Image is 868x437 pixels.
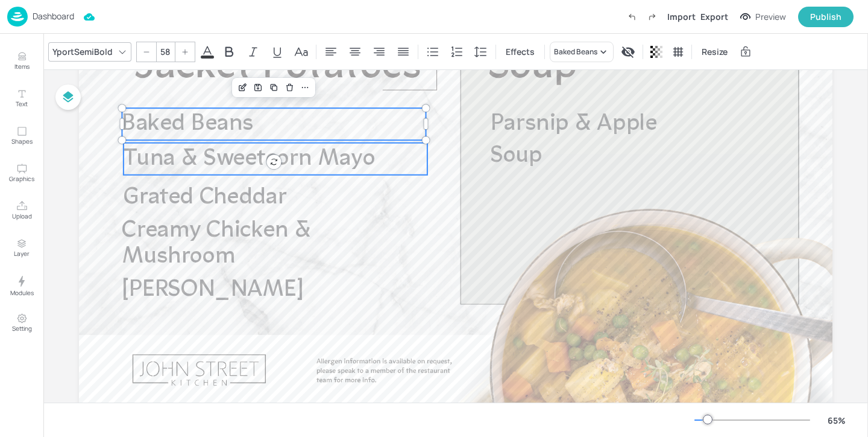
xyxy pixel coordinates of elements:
[699,45,730,58] span: Resize
[124,147,376,170] span: Tuna & Sweetcorn Mayo
[281,80,297,95] div: Delete
[810,10,841,24] div: Publish
[700,10,728,23] div: Export
[491,112,656,167] span: Parsnip & Apple Soup
[798,7,854,27] button: Publish
[122,279,303,302] span: [PERSON_NAME]
[621,7,642,27] label: Undo (Ctrl + Z)
[667,10,696,23] div: Import
[554,46,597,57] div: Baked Beans
[33,12,74,21] p: Dashboard
[266,80,281,95] div: Duplicate
[122,112,253,135] span: Baked Beans
[124,186,287,209] span: Grated Cheddar
[234,80,250,95] div: Edit Item
[7,7,28,27] img: logo-86c26b7e.jpg
[503,45,537,58] span: Effects
[755,10,786,24] div: Preview
[642,7,662,27] label: Redo (Ctrl + Y)
[618,42,638,62] div: Display condition
[250,80,266,95] div: Save Layout
[733,8,793,26] button: Preview
[50,43,115,60] div: YportSemiBold
[822,414,851,427] div: 65 %
[122,219,311,269] span: Creamy Chicken & Mushroom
